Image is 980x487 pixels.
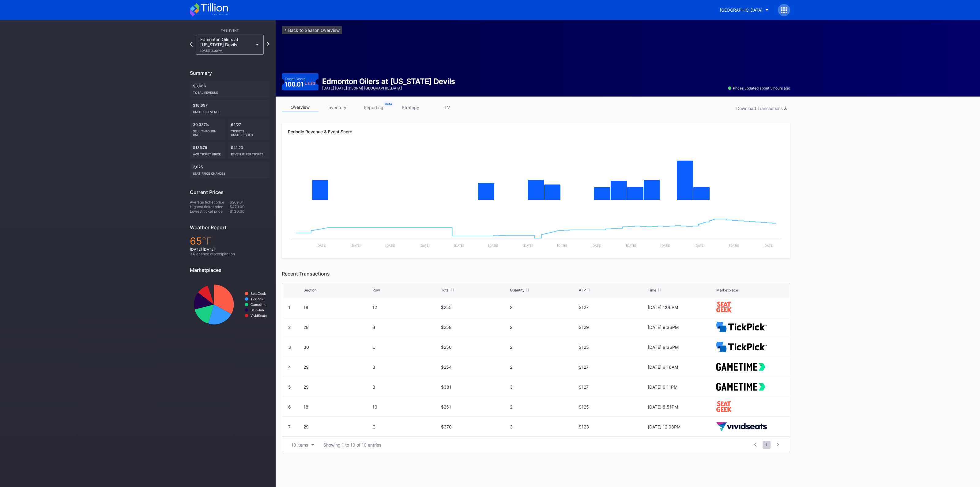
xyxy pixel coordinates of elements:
text: [DATE] [523,244,533,247]
text: [DATE] [488,244,498,247]
div: 2.8 % [307,82,315,85]
img: vividSeats.svg [716,422,767,432]
div: $16,697 [190,100,269,117]
div: 62/27 [228,119,269,140]
svg: Chart title [288,145,784,206]
div: $123 [579,424,646,429]
div: Time [648,288,656,292]
div: [DATE] 8:51PM [648,404,715,409]
div: 2 [510,325,577,330]
text: Gametime [251,303,266,306]
button: [GEOGRAPHIC_DATA] [715,4,773,16]
div: 5 [288,384,291,390]
div: Revenue per ticket [231,150,266,156]
text: [DATE] [729,244,739,247]
button: 10 items [288,441,317,449]
div: 2 [510,364,577,370]
div: $269.31 [230,200,269,204]
div: Avg ticket price [193,150,222,156]
div: Total Revenue [193,88,266,94]
span: ℉ [202,235,212,247]
div: Quantity [510,288,525,292]
a: strategy [392,103,429,112]
div: 29 [303,364,371,370]
div: 7 [288,424,291,429]
div: $251 [441,404,508,409]
a: overview [282,103,318,112]
div: [DATE] 9:36PM [648,325,715,330]
div: $3,666 [190,81,269,97]
a: <-Back to Season Overview [282,26,342,34]
div: Highest ticket price [190,204,230,209]
img: TickPick_logo.svg [716,322,767,333]
div: [DATE] [DATE] 3:30PM | [GEOGRAPHIC_DATA] [322,86,455,90]
div: 18 [303,404,371,409]
div: $41.20 [228,142,269,159]
div: Marketplaces [190,267,269,273]
div: Edmonton Oilers at [US_STATE] Devils [200,37,253,52]
div: 4 [288,364,291,370]
div: $250 [441,344,508,350]
div: Edmonton Oilers at [US_STATE] Devils [322,77,455,86]
div: Download Transactions [736,106,787,111]
div: 100.01 [285,81,316,87]
div: $255 [441,305,508,310]
div: 10 items [291,442,308,447]
text: [DATE] [351,244,361,247]
div: $125 [579,344,646,350]
div: Summary [190,70,269,76]
div: 29 [303,424,371,429]
div: $254 [441,364,508,370]
svg: Chart title [288,206,784,252]
text: [DATE] [763,244,774,247]
text: VividSeats [251,314,267,318]
div: 18 [303,305,371,310]
div: $135.79 [190,142,225,159]
div: Recent Transactions [282,271,790,277]
img: seatGeek.svg [716,302,731,312]
div: 3 [510,424,577,429]
div: 1 [288,305,290,310]
text: [DATE] [420,244,430,247]
div: Showing 1 to 10 of 10 entries [323,442,381,447]
div: 2 [510,404,577,409]
div: 3 % chance of precipitation [190,252,269,256]
div: Tickets Unsold/Sold [231,127,266,137]
div: $130.00 [230,209,269,214]
a: TV [429,103,466,112]
div: [DATE] 3:30PM [200,49,253,52]
div: 10 [372,404,440,409]
div: 2 [510,344,577,350]
div: [DATE] 9:16AM [648,364,715,370]
div: 30.337% [190,119,225,140]
div: B [372,364,440,370]
div: B [372,384,440,390]
div: $127 [579,305,646,310]
div: B [372,325,440,330]
text: TickPick [251,297,263,301]
div: Event Score [285,77,306,81]
img: gametime.svg [716,383,765,390]
a: reporting [355,103,392,112]
div: Lowest ticket price [190,209,230,214]
div: [DATE] 1:06PM [648,305,715,310]
div: [DATE] 12:08PM [648,424,715,429]
text: [DATE] [557,244,567,247]
div: [DATE] 9:11PM [648,384,715,390]
span: 1 [763,441,771,449]
text: [DATE] [385,244,395,247]
div: [DATE] 9:36PM [648,344,715,350]
div: C [372,424,440,429]
img: TickPick_logo.svg [716,342,767,352]
text: [DATE] [695,244,705,247]
div: Periodic Revenue & Event Score [288,129,784,134]
text: StubHub [251,308,264,312]
div: 2,025 [190,162,269,178]
div: Average ticket price [190,200,230,204]
a: inventory [318,103,355,112]
div: Current Prices [190,189,269,195]
text: [DATE] [316,244,326,247]
div: C [372,344,440,350]
div: $127 [579,384,646,390]
div: Weather Report [190,224,269,230]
